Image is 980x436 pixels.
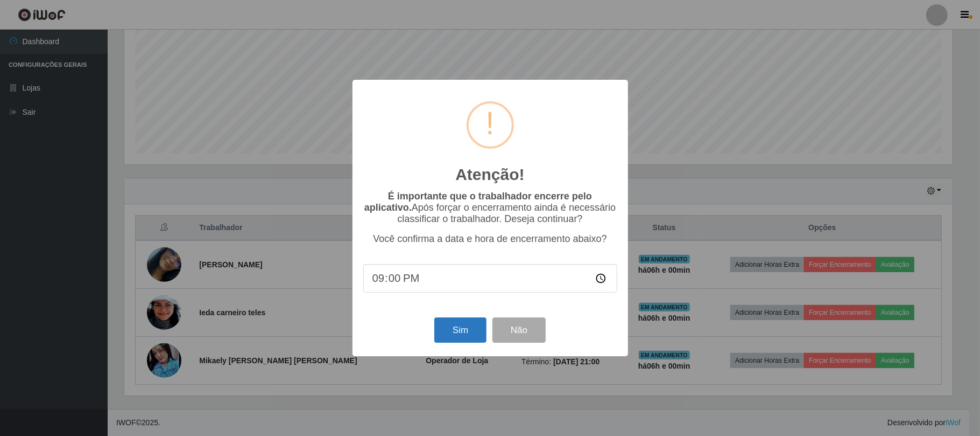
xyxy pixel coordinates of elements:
b: É importante que o trabalhador encerre pelo aplicativo. [364,191,592,213]
button: Não [492,317,546,343]
button: Sim [434,317,487,343]
p: Após forçar o encerramento ainda é necessário classificar o trabalhador. Deseja continuar? [363,191,617,225]
h2: Atenção! [455,165,524,184]
p: Você confirma a data e hora de encerramento abaixo? [363,233,617,245]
